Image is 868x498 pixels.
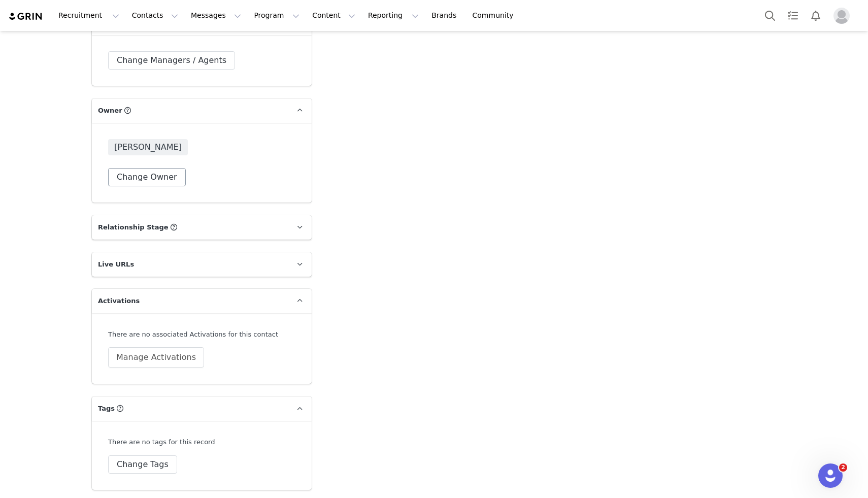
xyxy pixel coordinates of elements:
span: Relationship Stage [98,222,169,233]
button: Change Owner [108,168,186,186]
span: Owner [98,106,122,116]
span: 2 [839,463,847,472]
button: Program [248,4,306,27]
button: Profile [827,8,860,24]
span: Activations [98,296,140,306]
a: Brands [425,4,465,27]
a: Tasks [782,4,804,27]
button: Messages [185,4,247,27]
button: Manage Activations [108,347,204,368]
button: Change Managers / Agents [108,51,235,70]
div: There are no tags for this record [108,437,215,447]
span: Tags [98,404,115,414]
button: Notifications [805,4,827,27]
button: Change Tags [108,455,177,474]
span: Live URLs [98,259,134,270]
div: There are no associated Activations for this contact [108,329,295,340]
iframe: Intercom live chat [818,463,843,488]
button: Reporting [362,4,425,27]
a: Community [466,4,524,27]
button: Recruitment [52,4,125,27]
button: Search [759,4,781,27]
img: grin logo [8,12,44,21]
body: Rich Text Area. Press ALT-0 for help. [8,8,417,19]
button: Contacts [126,4,184,27]
img: placeholder-profile.jpg [833,8,850,24]
button: Content [306,4,361,27]
span: [PERSON_NAME] [108,139,188,155]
